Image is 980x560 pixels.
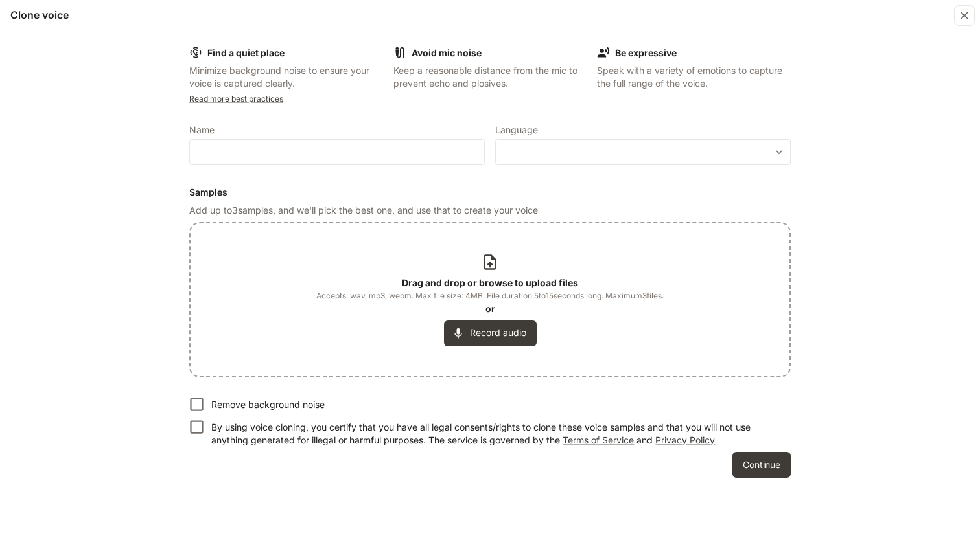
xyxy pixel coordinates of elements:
b: or [485,303,495,314]
b: Be expressive [615,47,677,58]
div: ​ [496,146,790,159]
b: Drag and drop or browse to upload files [402,277,578,288]
p: Speak with a variety of emotions to capture the full range of the voice. [597,64,791,90]
p: Remove background noise [211,398,325,411]
p: Minimize background noise to ensure your voice is captured clearly. [189,64,383,90]
h6: Samples [189,186,791,199]
a: Terms of Service [563,434,634,445]
a: Read more best practices [189,94,283,104]
p: Keep a reasonable distance from the mic to prevent echo and plosives. [393,64,587,90]
h5: Clone voice [10,8,69,22]
button: Record audio [444,320,537,346]
a: Privacy Policy [655,434,715,445]
span: Accepts: wav, mp3, webm. Max file size: 4MB. File duration 5 to 15 seconds long. Maximum 3 files. [316,289,664,302]
p: By using voice cloning, you certify that you have all legal consents/rights to clone these voice ... [211,421,780,447]
p: Language [495,126,538,135]
b: Avoid mic noise [412,47,482,58]
b: Find a quiet place [207,47,285,58]
button: Continue [732,452,791,478]
p: Name [189,126,215,135]
p: Add up to 3 samples, and we'll pick the best one, and use that to create your voice [189,204,791,217]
